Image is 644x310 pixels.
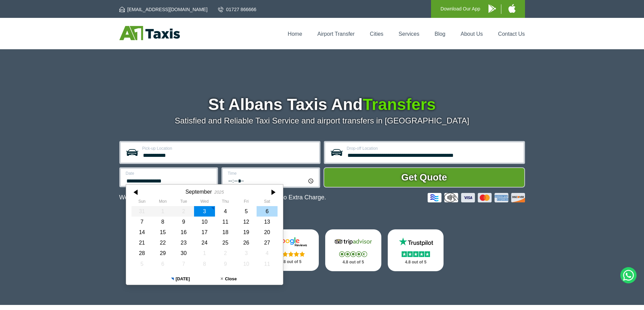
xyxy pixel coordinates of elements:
div: 18 September 2025 [215,227,236,237]
div: 22 September 2025 [152,237,173,248]
div: 01 September 2025 [152,206,173,217]
div: 03 October 2025 [236,248,257,258]
a: Trustpilot Stars 4.8 out of 5 [388,229,444,271]
a: Tripadvisor Stars 4.8 out of 5 [325,229,381,271]
div: 10 September 2025 [194,217,215,227]
button: [DATE] [156,273,205,285]
a: 01727 866666 [218,6,257,13]
p: 4.8 out of 5 [395,258,436,266]
p: 4.8 out of 5 [270,258,311,266]
div: 11 October 2025 [257,259,278,269]
div: 26 September 2025 [236,237,257,248]
a: Blog [434,31,445,37]
div: 15 September 2025 [152,227,173,237]
div: 02 October 2025 [215,248,236,258]
div: 24 September 2025 [194,237,215,248]
div: 16 September 2025 [173,227,194,237]
a: [EMAIL_ADDRESS][DOMAIN_NAME] [119,6,208,13]
label: Date [126,171,213,175]
p: We Now Accept Card & Contactless Payment In [119,194,326,201]
div: 04 September 2025 [215,206,236,217]
a: Contact Us [498,31,525,37]
a: Google Stars 4.8 out of 5 [263,229,319,271]
div: 09 October 2025 [215,259,236,269]
div: 19 September 2025 [236,227,257,237]
button: Get Quote [324,167,525,188]
span: The Car at No Extra Charge. [248,194,326,201]
a: Cities [370,31,383,37]
img: Google [270,237,311,247]
div: 13 September 2025 [257,217,278,227]
div: 14 September 2025 [132,227,152,237]
div: 31 August 2025 [132,206,152,217]
div: 08 September 2025 [152,217,173,227]
img: Credit And Debit Cards [428,193,525,202]
div: 06 September 2025 [257,206,278,217]
th: Tuesday [173,199,194,206]
h1: St Albans Taxis And [119,96,525,113]
span: Transfers [363,95,436,113]
div: 27 September 2025 [257,237,278,248]
img: A1 Taxis iPhone App [508,4,516,13]
a: Home [288,31,302,37]
div: 01 October 2025 [194,248,215,258]
div: 29 September 2025 [152,248,173,258]
a: Services [399,31,419,37]
div: 05 September 2025 [236,206,257,217]
img: Stars [339,251,367,257]
div: 10 October 2025 [236,259,257,269]
div: 05 October 2025 [132,259,152,269]
div: 07 September 2025 [132,217,152,227]
p: Satisfied and Reliable Taxi Service and airport transfers in [GEOGRAPHIC_DATA] [119,116,525,125]
img: A1 Taxis St Albans LTD [119,26,180,40]
div: 25 September 2025 [215,237,236,248]
div: 23 September 2025 [173,237,194,248]
p: 4.8 out of 5 [333,258,374,266]
div: 30 September 2025 [173,248,194,258]
div: 2025 [214,190,223,195]
a: About Us [461,31,483,37]
label: Pick-up Location [142,146,315,150]
div: 08 October 2025 [194,259,215,269]
div: 12 September 2025 [236,217,257,227]
div: 02 September 2025 [173,206,194,217]
div: 28 September 2025 [132,248,152,258]
img: Tripadvisor [333,237,374,247]
th: Sunday [132,199,152,206]
div: 21 September 2025 [132,237,152,248]
th: Monday [152,199,173,206]
img: Stars [277,251,305,257]
label: Drop-off Location [347,146,520,150]
a: Airport Transfer [317,31,355,37]
img: Trustpilot [396,237,436,247]
th: Friday [236,199,257,206]
img: Stars [402,251,430,257]
label: Time [228,171,315,175]
button: Close [205,273,253,285]
div: September [185,189,212,195]
div: 17 September 2025 [194,227,215,237]
th: Wednesday [194,199,215,206]
div: 07 October 2025 [173,259,194,269]
div: 09 September 2025 [173,217,194,227]
div: 04 October 2025 [257,248,278,258]
th: Saturday [257,199,278,206]
div: 03 September 2025 [194,206,215,217]
th: Thursday [215,199,236,206]
img: A1 Taxis Android App [488,4,496,13]
div: 11 September 2025 [215,217,236,227]
div: 06 October 2025 [152,259,173,269]
div: 20 September 2025 [257,227,278,237]
p: Download Our App [440,5,480,13]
